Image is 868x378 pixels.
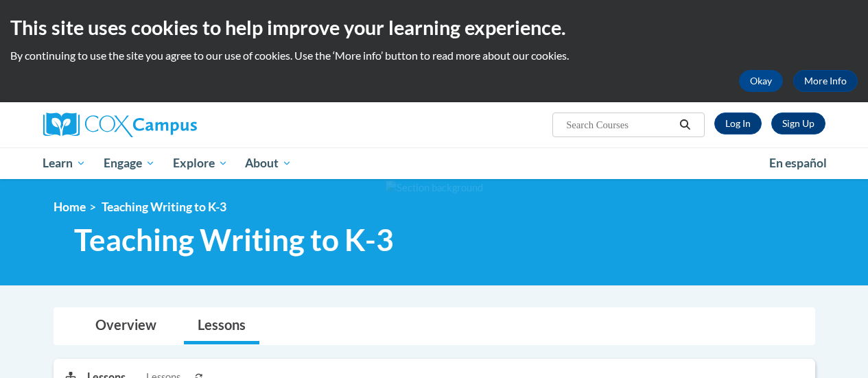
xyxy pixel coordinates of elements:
span: Teaching Writing to K-3 [102,200,226,214]
p: By continuing to use the site you agree to our use of cookies. Use the ‘More info’ button to read... [10,48,858,63]
input: Search Courses [565,117,675,133]
span: Learn [43,155,86,172]
span: Explore [173,155,228,172]
span: Teaching Writing to K-3 [74,222,394,258]
a: Engage [95,147,164,179]
img: Section background [386,180,483,196]
a: More Info [793,70,858,92]
a: Overview [82,308,170,344]
a: Register [771,113,825,134]
a: Lessons [184,308,259,344]
a: En español [760,149,836,178]
button: Search [675,117,695,133]
button: Okay [739,70,783,92]
a: Log In [714,113,762,134]
div: Main menu [33,147,836,179]
h2: This site uses cookies to help improve your learning experience. [10,14,858,41]
span: About [245,155,292,172]
a: Home [54,200,86,214]
a: Learn [34,147,95,179]
a: Explore [164,147,237,179]
img: Cox Campus [43,113,197,137]
span: Engage [104,155,155,172]
a: Cox Campus [43,113,290,137]
span: En español [769,156,827,170]
a: About [236,147,301,179]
